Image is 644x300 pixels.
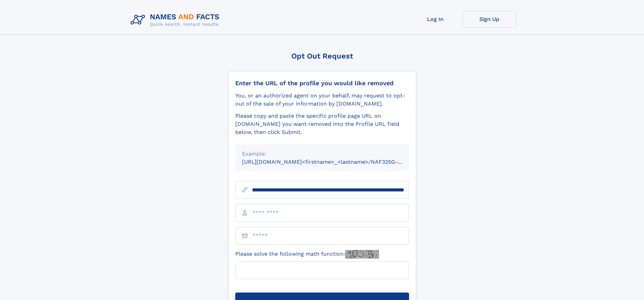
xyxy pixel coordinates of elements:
[235,92,409,108] div: You, or an authorized agent on your behalf, may request to opt-out of the sale of your informatio...
[235,112,409,136] div: Please copy and paste the specific profile page URL on [DOMAIN_NAME] you want removed into the Pr...
[462,11,517,27] a: Sign Up
[408,11,462,27] a: Log In
[128,11,225,29] img: Logo Names and Facts
[228,52,416,60] div: Opt Out Request
[235,79,409,87] div: Enter the URL of the profile you would like removed
[242,159,422,165] small: [URL][DOMAIN_NAME]<firstname>_<lastname>/NAF325G-xxxxxxxx
[235,250,379,259] label: Please solve the following math function:
[242,150,402,158] div: Example:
